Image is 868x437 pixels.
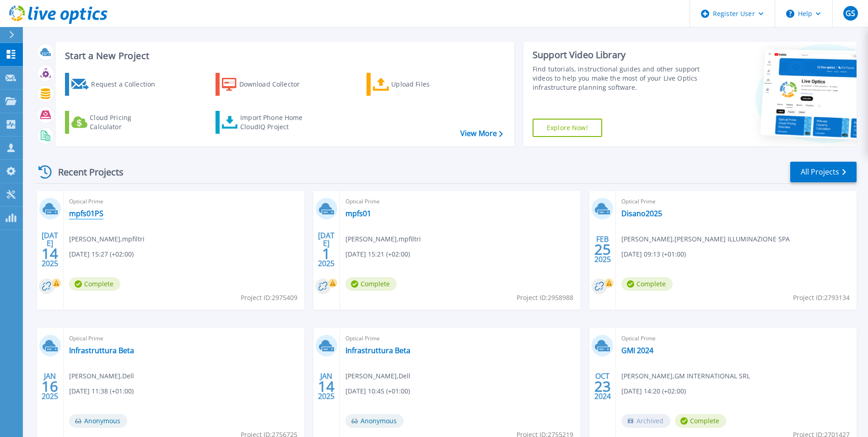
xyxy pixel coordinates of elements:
[621,386,686,396] span: [DATE] 14:20 (+02:00)
[793,293,850,303] span: Project ID: 2793134
[239,75,313,93] div: Download Collector
[675,414,726,428] span: Complete
[90,113,163,131] div: Cloud Pricing Calculator
[345,346,410,355] a: Infrastruttura Beta
[69,277,120,291] span: Complete
[216,73,318,96] a: Download Collector
[621,277,673,291] span: Complete
[621,333,851,344] span: Optical Prime
[460,129,503,138] a: View More
[69,371,134,381] span: [PERSON_NAME] , Dell
[345,333,575,344] span: Optical Prime
[69,197,299,207] span: Optical Prime
[533,119,602,137] a: Explore Now!
[240,113,312,131] div: Import Phone Home CloudIQ Project
[42,250,58,257] span: 14
[391,75,464,93] div: Upload Files
[318,382,334,390] span: 14
[318,233,335,266] div: [DATE] 2025
[41,233,59,266] div: [DATE] 2025
[621,414,670,428] span: Archived
[594,233,611,266] div: FEB 2025
[41,370,59,403] div: JAN 2025
[318,370,335,403] div: JAN 2025
[345,249,410,259] span: [DATE] 15:21 (+02:00)
[69,234,145,244] span: [PERSON_NAME] , mpfiltri
[846,10,855,17] span: GS
[35,161,136,183] div: Recent Projects
[533,49,702,61] div: Support Video Library
[322,250,330,257] span: 1
[345,386,410,396] span: [DATE] 10:45 (+01:00)
[621,234,790,244] span: [PERSON_NAME] , [PERSON_NAME] ILLUMINAZIONE SPA
[69,333,299,344] span: Optical Prime
[621,197,851,207] span: Optical Prime
[533,65,702,92] div: Find tutorials, instructional guides and other support videos to help you make the most of your L...
[241,293,297,303] span: Project ID: 2975409
[345,371,410,381] span: [PERSON_NAME] , Dell
[594,382,611,390] span: 23
[594,370,611,403] div: OCT 2024
[69,209,103,218] a: mpfs01PS
[345,277,397,291] span: Complete
[345,197,575,207] span: Optical Prime
[594,246,611,253] span: 25
[69,346,134,355] a: Infrastruttura Beta
[69,414,127,428] span: Anonymous
[345,414,404,428] span: Anonymous
[367,73,469,96] a: Upload Files
[345,234,421,244] span: [PERSON_NAME] , mpfiltri
[621,346,653,355] a: GMI 2024
[69,386,134,396] span: [DATE] 11:38 (+01:00)
[790,162,857,182] a: All Projects
[65,73,167,96] a: Request a Collection
[621,249,686,259] span: [DATE] 09:13 (+01:00)
[69,249,134,259] span: [DATE] 15:27 (+02:00)
[621,371,750,381] span: [PERSON_NAME] , GM INTERNATIONAL SRL
[91,75,164,93] div: Request a Collection
[42,382,58,390] span: 16
[621,209,662,218] a: Disano2025
[345,209,371,218] a: mpfs01
[517,293,573,303] span: Project ID: 2958988
[65,51,502,61] h3: Start a New Project
[65,111,167,134] a: Cloud Pricing Calculator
